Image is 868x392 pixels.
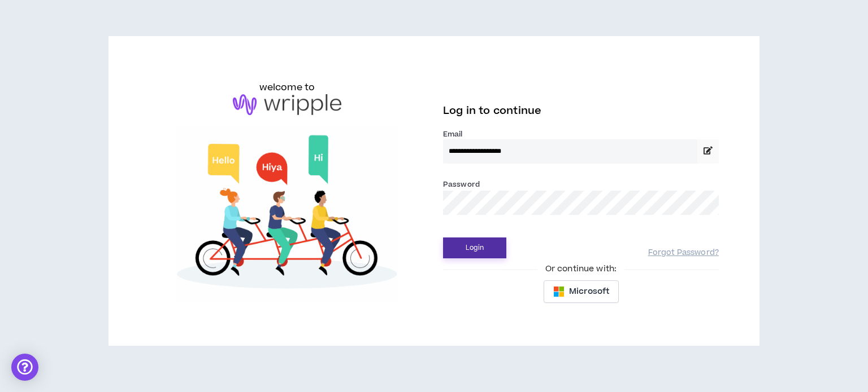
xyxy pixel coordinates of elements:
label: Email [443,129,719,139]
a: Forgot Password? [648,248,719,258]
div: Open Intercom Messenger [11,354,38,381]
span: Or continue with: [537,263,624,275]
button: Microsoft [544,280,619,303]
span: Microsoft [569,285,609,298]
span: Log in to continue [443,104,541,118]
button: Login [443,237,506,258]
label: Password [443,179,480,190]
h6: welcome to [259,81,315,94]
img: logo-brand.png [233,94,341,116]
img: Welcome to Wripple [149,126,425,301]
